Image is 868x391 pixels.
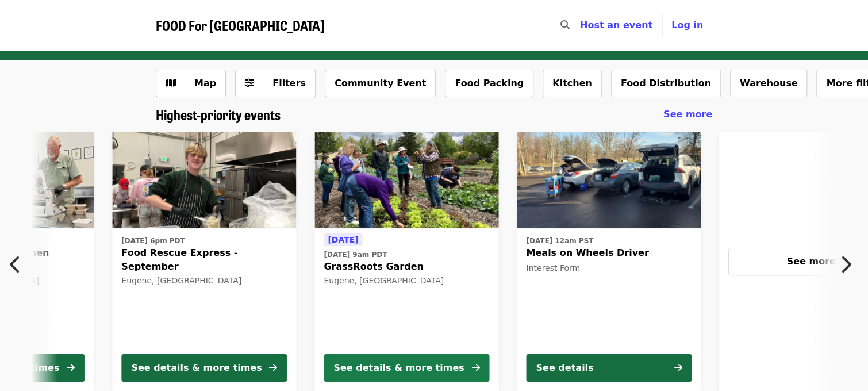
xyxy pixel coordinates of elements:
a: See details for "GrassRoots Garden" [314,132,498,391]
i: arrow-right icon [67,362,75,373]
button: Log in [662,14,712,37]
input: Search [577,11,586,39]
img: GrassRoots Garden organized by FOOD For Lane County [314,132,498,229]
div: Eugene, [GEOGRAPHIC_DATA] [121,276,287,286]
button: Next item [830,248,868,281]
button: Filters (0 selected) [235,70,316,97]
button: Food Distribution [611,70,721,97]
a: See more [663,108,712,121]
button: See details & more times [324,354,489,382]
a: FOOD For [GEOGRAPHIC_DATA] [156,17,325,34]
button: Community Event [325,70,436,97]
span: Filters [272,78,306,89]
button: Kitchen [543,70,602,97]
a: See details for "Meals on Wheels Driver" [517,132,701,391]
button: Show map view [156,70,226,97]
span: Log in [671,20,703,30]
i: arrow-right icon [471,362,479,373]
i: chevron-right icon [840,254,851,275]
a: Host an event [580,20,652,30]
img: Food Rescue Express - September organized by FOOD For Lane County [112,132,296,229]
button: See details [526,354,692,382]
i: arrow-right icon [269,362,277,373]
span: Highest-priority events [156,104,281,124]
span: Interest Form [526,263,580,273]
i: chevron-left icon [10,254,21,275]
button: Warehouse [730,70,808,97]
div: Eugene, [GEOGRAPHIC_DATA] [324,276,489,286]
div: See details & more times [131,361,262,375]
time: [DATE] 6pm PDT [121,236,185,246]
span: GrassRoots Garden [324,260,489,274]
span: Meals on Wheels Driver [526,246,692,260]
img: Meals on Wheels Driver organized by FOOD For Lane County [517,132,701,229]
div: Highest-priority events [147,106,721,123]
a: See details for "Food Rescue Express - September" [112,132,296,391]
i: map icon [166,78,176,89]
span: Map [194,78,216,89]
a: Highest-priority events [156,106,281,123]
time: [DATE] 12am PST [526,236,593,246]
div: See details [536,361,593,375]
button: See details & more times [121,354,287,382]
span: Food Rescue Express - September [121,246,287,274]
i: sliders-h icon [245,78,254,89]
span: FOOD For [GEOGRAPHIC_DATA] [156,15,325,35]
span: [DATE] [328,235,358,244]
button: Food Packing [445,70,533,97]
time: [DATE] 9am PDT [324,250,387,260]
i: search icon [560,20,570,30]
span: See more [663,109,712,120]
span: See more [786,256,835,267]
div: See details & more times [333,361,464,375]
i: arrow-right icon [674,362,682,373]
